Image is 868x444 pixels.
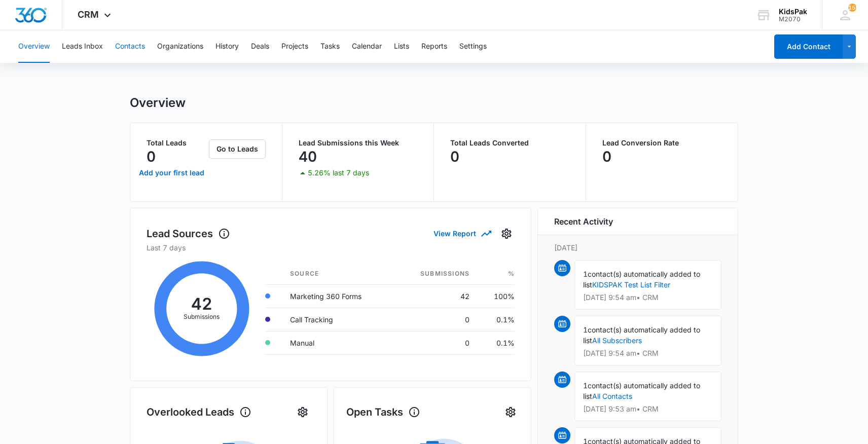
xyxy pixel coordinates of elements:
h1: Open Tasks [346,404,420,420]
p: [DATE] [554,242,721,253]
button: Settings [498,226,515,242]
a: All Subscribers [592,336,642,345]
button: Organizations [157,30,203,63]
button: Settings [295,404,311,420]
span: CRM [78,9,99,20]
td: 0.1% [478,308,515,331]
h1: Lead Sources [147,226,230,241]
h1: Overlooked Leads [147,404,251,420]
button: Deals [251,30,269,63]
button: Go to Leads [209,139,266,159]
div: notifications count [848,4,856,12]
span: 155 [848,4,856,12]
span: 1 [583,381,588,390]
button: Settings [502,404,519,420]
button: Reports [421,30,447,63]
button: History [215,30,239,63]
button: Add Contact [774,34,843,59]
div: account name [779,8,807,16]
td: 42 [394,284,478,308]
p: Last 7 days [147,242,515,253]
a: Go to Leads [209,144,266,153]
h1: Overview [130,95,186,110]
p: 0 [602,149,611,165]
span: 1 [583,325,588,334]
th: % [478,263,515,285]
a: All Contacts [592,392,632,400]
span: contact(s) automatically added to list [583,325,700,345]
td: 100% [478,284,515,308]
p: 0 [147,149,156,165]
h6: Recent Activity [554,215,613,228]
p: [DATE] 9:54 am • CRM [583,350,713,357]
a: KIDSPAK Test List Filter [592,280,670,289]
span: contact(s) automatically added to list [583,381,700,400]
button: View Report [433,225,490,242]
button: Calendar [352,30,382,63]
button: Lists [394,30,409,63]
button: Tasks [320,30,340,63]
p: Total Leads [147,139,207,146]
p: [DATE] 9:53 am • CRM [583,405,713,413]
p: Lead Conversion Rate [602,139,722,146]
p: 5.26% last 7 days [308,169,369,176]
th: Source [282,263,394,285]
p: [DATE] 9:54 am • CRM [583,294,713,301]
td: 0 [394,331,478,354]
td: Marketing 360 Forms [282,284,394,308]
button: Leads Inbox [62,30,103,63]
p: 40 [299,149,317,165]
td: 0 [394,308,478,331]
p: Total Leads Converted [450,139,569,146]
p: 0 [450,149,459,165]
td: Call Tracking [282,308,394,331]
div: account id [779,16,807,23]
span: contact(s) automatically added to list [583,270,700,289]
th: Submissions [394,263,478,285]
td: 0.1% [478,331,515,354]
td: Manual [282,331,394,354]
a: Add your first lead [136,161,207,185]
button: Settings [459,30,487,63]
span: 1 [583,270,588,278]
p: Lead Submissions this Week [299,139,418,146]
button: Contacts [115,30,145,63]
button: Projects [281,30,308,63]
button: Overview [18,30,50,63]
